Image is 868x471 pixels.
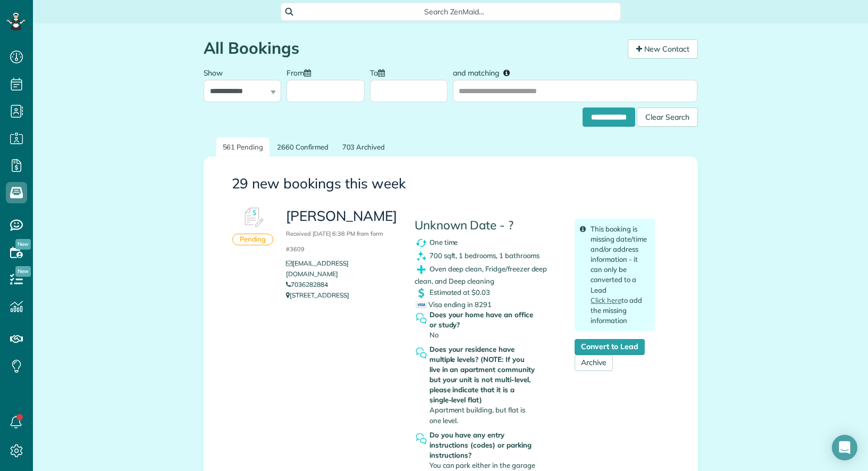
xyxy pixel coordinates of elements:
a: 561 Pending [216,137,270,157]
span: No [429,330,439,339]
a: 2660 Confirmed [271,137,334,157]
img: question_symbol_icon-fa7b350da2b2fea416cef77984ae4cf4944ea5ab9e3d5925827a5d6b7129d3f6.png [415,312,428,325]
strong: Do you have any entry instructions (codes) or parking instructions? [429,430,537,460]
h3: [PERSON_NAME] [286,209,398,254]
span: New [15,239,31,250]
img: question_symbol_icon-fa7b350da2b2fea416cef77984ae4cf4944ea5ab9e3d5925827a5d6b7129d3f6.png [415,432,428,445]
span: Apartment building, but flat is one level. [429,406,525,424]
a: Archive [575,355,613,371]
span: 700 sqft, 1 bedrooms, 1 bathrooms [429,251,540,260]
a: Convert to Lead [575,339,644,355]
img: dollar_symbol_icon-bd8a6898b2649ec353a9eba708ae97d8d7348bddd7d2aed9b7e4bf5abd9f4af5.png [415,286,428,300]
p: [STREET_ADDRESS] [286,290,398,301]
div: This booking is missing date/time and/or address information - it can only be converted to a Lead... [575,219,655,331]
span: Estimated at $0.03 [429,288,490,296]
img: Booking #596166 [237,202,269,234]
span: One time [429,238,458,246]
img: question_symbol_icon-fa7b350da2b2fea416cef77984ae4cf4944ea5ab9e3d5925827a5d6b7129d3f6.png [415,346,428,360]
a: Clear Search [637,109,698,118]
a: [EMAIL_ADDRESS][DOMAIN_NAME] [286,259,348,278]
span: Oven deep clean, Fridge/freezer deep clean, and Deep cleaning [415,265,547,285]
img: extras_symbol_icon-f5f8d448bd4f6d592c0b405ff41d4b7d97c126065408080e4130a9468bdbe444.png [415,263,428,276]
img: clean_symbol_icon-dd072f8366c07ea3eb8378bb991ecd12595f4b76d916a6f83395f9468ae6ecae.png [415,250,428,263]
a: New Contact [628,39,698,59]
small: Received [DATE] 6:38 PM from form #3609 [286,230,383,253]
h1: All Bookings [204,39,620,57]
span: New [15,266,31,277]
label: From [286,62,316,82]
div: Pending [232,234,274,245]
label: To [370,62,390,82]
a: 703 Archived [336,137,392,157]
div: Open Intercom Messenger [832,435,857,460]
a: 7036282884 [286,280,328,288]
div: Clear Search [637,108,698,127]
h4: Unknown Date - ? [415,219,559,232]
img: recurrence_symbol_icon-7cc721a9f4fb8f7b0289d3d97f09a2e367b638918f1a67e51b1e7d8abe5fb8d8.png [415,236,428,250]
span: Visa ending in 8291 [416,300,492,309]
h3: 29 new bookings this week [232,176,670,192]
a: Click here [591,296,621,304]
strong: Does your home have an office or study? [429,310,537,330]
label: and matching [453,62,517,82]
strong: Does your residence have multiple levels? (NOTE: If you live in an apartment community but your u... [429,344,537,405]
